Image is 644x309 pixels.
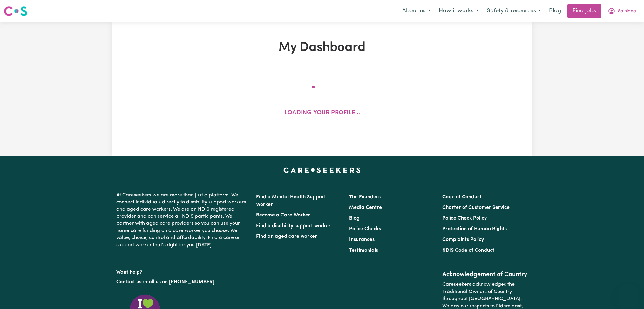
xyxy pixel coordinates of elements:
[619,284,639,304] iframe: Button to launch messaging window
[349,248,378,253] a: Testimonials
[116,189,248,251] p: At Careseekers we are more than just a platform. We connect individuals directly to disability su...
[256,195,326,207] a: Find a Mental Health Support Worker
[256,213,310,218] a: Become a Care Worker
[483,4,545,18] button: Safety & resources
[442,205,510,210] a: Charter of Customer Service
[398,4,435,18] button: About us
[618,8,636,15] span: Sainiana
[116,276,248,288] p: or
[442,216,487,221] a: Police Check Policy
[283,168,361,173] a: Careseekers home page
[256,223,331,229] a: Find a disability support worker
[442,237,484,242] a: Complaints Policy
[349,237,375,242] a: Insurances
[442,271,528,278] h2: Acknowledgement of Country
[349,195,381,200] a: The Founders
[349,226,381,231] a: Police Checks
[442,248,494,253] a: NDIS Code of Conduct
[442,195,482,200] a: Code of Conduct
[4,5,27,17] img: Careseekers logo
[256,234,317,239] a: Find an aged care worker
[116,266,248,276] p: Want help?
[604,4,640,18] button: My Account
[349,205,382,210] a: Media Centre
[4,4,27,18] a: Careseekers logo
[186,40,458,55] h1: My Dashboard
[442,226,507,231] a: Protection of Human Rights
[545,4,565,18] a: Blog
[349,216,360,221] a: Blog
[567,4,601,18] a: Find jobs
[435,4,483,18] button: How it works
[284,109,360,118] p: Loading your profile...
[146,279,214,285] a: call us on [PHONE_NUMBER]
[116,279,141,285] a: Contact us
